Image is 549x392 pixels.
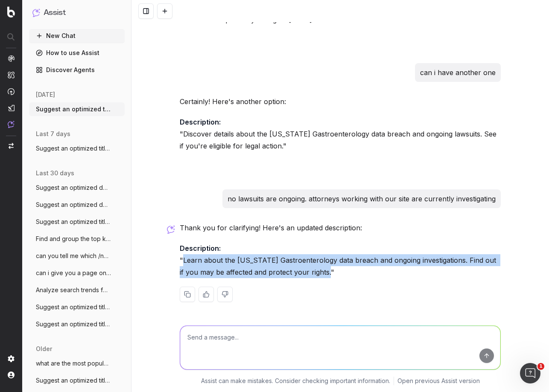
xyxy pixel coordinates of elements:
[29,63,125,77] a: Discover Agents
[29,357,125,370] button: what are the most popular class action s
[29,215,125,229] button: Suggest an optimized title and descripti
[44,7,66,19] h1: Assist
[29,232,125,246] button: Find and group the top keywords for chim
[36,286,111,294] span: Analyze search trends for: specific! cla
[36,252,111,260] span: can you tell me which /news page publish
[36,235,111,243] span: Find and group the top keywords for chim
[32,9,40,17] img: Assist
[180,244,221,253] strong: Description:
[180,222,501,234] p: Thank you for clarifying! Here's an updated description:
[420,67,496,78] p: can i have another one
[520,363,540,383] iframe: Intercom live chat
[8,105,15,111] img: Studio
[8,121,15,128] img: Assist
[29,300,125,314] button: Suggest an optimized title tag and descr
[32,7,121,19] button: Assist
[36,90,55,99] span: [DATE]
[8,355,15,362] img: Setting
[29,181,125,195] button: Suggest an optimized description for ht
[29,46,125,60] a: How to use Assist
[8,88,15,95] img: Activation
[29,266,125,280] button: can i give you a page on my website to o
[36,303,111,311] span: Suggest an optimized title tag and descr
[201,377,390,385] p: Assist can make mistakes. Consider checking important information.
[9,143,14,149] img: Switch project
[36,320,111,328] span: Suggest an optimized title tag and meta
[8,71,15,78] img: Intelligence
[29,374,125,387] button: Suggest an optimized title and descripti
[29,283,125,297] button: Analyze search trends for: specific! cla
[29,198,125,212] button: Suggest an optimized description for thi
[180,242,501,278] p: "Learn about the [US_STATE] Gastroenterology data breach and ongoing investigations. Find out if ...
[36,218,111,226] span: Suggest an optimized title and descripti
[29,29,125,43] button: New Chat
[36,130,70,138] span: last 7 days
[36,105,111,113] span: Suggest an optimized title and descripti
[167,225,175,234] img: Botify assist logo
[8,55,15,62] img: Analytics
[36,345,52,353] span: older
[36,269,111,277] span: can i give you a page on my website to o
[29,249,125,263] button: can you tell me which /news page publish
[180,116,501,152] p: "Discover details about the [US_STATE] Gastroenterology data breach and ongoing lawsuits. See if ...
[397,377,480,385] a: Open previous Assist version
[7,6,15,17] img: Botify logo
[36,200,111,209] span: Suggest an optimized description for thi
[537,363,544,370] span: 1
[29,142,125,155] button: Suggest an optimized title and descripti
[180,96,501,107] p: Certainly! Here's another option:
[36,183,111,192] span: Suggest an optimized description for ht
[8,372,15,378] img: My account
[36,376,111,385] span: Suggest an optimized title and descripti
[36,169,74,177] span: last 30 days
[180,118,221,126] strong: Description:
[29,317,125,331] button: Suggest an optimized title tag and meta
[29,102,125,116] button: Suggest an optimized title and descripti
[36,359,111,368] span: what are the most popular class action s
[36,144,111,153] span: Suggest an optimized title and descripti
[228,193,496,205] p: no lawsuits are ongoing. attorneys working with our site are currently investigating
